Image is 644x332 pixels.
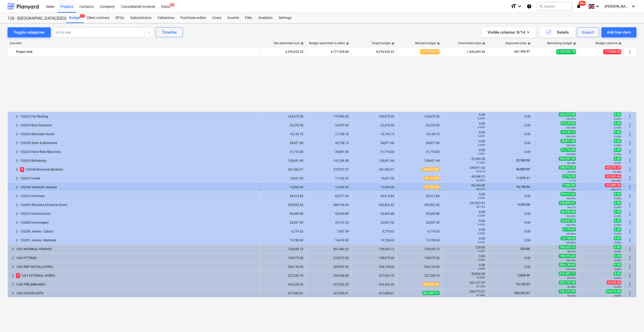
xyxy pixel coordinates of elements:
[627,264,633,270] span: More actions
[309,41,349,45] div: Budget submitted to client
[567,162,576,164] small: 82.48%
[209,13,224,23] a: Costs
[527,42,531,45] span: help
[14,158,20,164] span: keyboard_arrow_right
[353,168,394,171] div: 341,552.07
[560,192,576,196] span: 59,615.84
[614,236,621,240] span: 0.00
[478,197,485,199] small: 0.00%
[505,41,531,45] div: Approved costs
[478,144,485,146] small: 0.00%
[614,215,621,218] small: 0.00%
[308,177,349,180] div: 17,183.32
[569,179,576,182] small: 7.11%
[353,124,394,127] div: 22,270.50
[478,126,485,129] small: 0.00%
[154,13,177,23] a: Valuations
[601,27,636,37] button: Add line-item
[614,121,621,125] span: 0.00
[14,175,20,181] span: keyboard_arrow_right
[566,224,576,226] small: 100.00%
[476,205,485,208] small: 65.73%
[224,13,242,23] div: Income
[627,290,633,296] span: More actions
[353,230,394,233] div: 6,779.63
[627,184,633,190] span: More actions
[14,211,20,217] span: keyboard_arrow_right
[444,175,485,182] div: 49,348.31
[605,4,630,8] span: [PERSON_NAME]
[489,221,530,224] div: 0.00
[14,122,20,128] span: keyboard_arrow_right
[562,227,576,231] span: 6,779.63
[10,255,16,261] span: keyboard_arrow_right
[627,281,633,288] span: More actions
[595,3,601,9] i: keyboard_arrow_down
[262,115,303,118] div: 163,075.50
[308,141,349,145] div: 42,758.15
[10,264,16,270] span: keyboard_arrow_right
[614,232,621,235] small: 0.00%
[567,171,576,173] small: 35.39%
[577,27,600,37] button: Export
[514,50,530,54] span: 661,596.97
[627,113,633,120] span: More actions
[398,124,440,127] div: 22,270.50
[424,176,440,180] span: 53,124.86
[308,230,349,233] div: 7,457.59
[353,212,394,216] div: 50,449.88
[353,194,394,198] div: 59,615.84
[10,290,16,296] span: keyboard_arrow_right
[444,113,485,120] div: 0.00
[20,183,258,191] div: 126248 Steelwork -isolated
[444,139,485,147] div: 0.00
[478,152,485,155] small: 0.00%
[576,3,581,9] i: notifications
[308,115,349,118] div: 179,383.05
[614,206,621,209] small: 0.00%
[390,42,394,45] span: help
[444,237,485,244] div: 0.00
[353,132,394,136] div: 16,143.75
[630,3,636,9] i: keyboard_arrow_down
[14,193,20,199] span: keyboard_arrow_right
[627,237,633,243] span: More actions
[478,135,485,137] small: 0.00%
[627,140,633,146] span: More actions
[516,185,530,189] span: 18,159.96
[566,144,576,147] small: 100.00%
[627,255,633,261] span: More actions
[84,13,113,23] a: Client contract
[627,220,633,226] span: More actions
[353,141,394,145] div: 38,871.00
[308,168,349,171] div: 375,707.27
[562,174,576,178] span: 3,776.55
[20,121,258,129] div: 126224 Roof Insulation
[546,29,569,36] div: Details
[20,236,258,244] div: 126291 Joinery - Materials
[300,42,304,45] span: help
[444,210,485,217] div: 0.00
[481,42,485,45] span: help
[603,49,621,54] span: -172,666.22
[559,165,576,170] span: 136,913.20
[444,219,485,226] div: 0.00
[353,239,394,242] div: 13,158.60
[627,149,633,155] span: More actions
[567,188,576,191] small: 11.48%
[177,13,209,23] a: Purchase orders
[262,48,303,56] div: 4,376,932.33
[516,176,530,180] span: 11,079.31
[371,41,394,45] div: Target budget
[517,203,530,206] span: 9,295.00
[16,48,258,56] div: Project total
[262,194,303,198] div: 59,615.84
[353,177,394,180] div: 15,621.20
[80,14,85,18] span: 8
[14,167,20,173] span: keyboard_arrow_right
[478,117,485,120] small: 0.00%
[20,201,258,209] div: 126260 Windows & External Doors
